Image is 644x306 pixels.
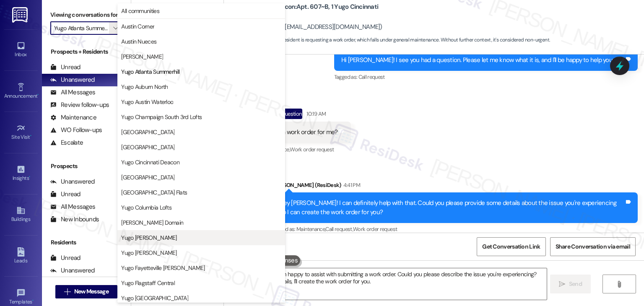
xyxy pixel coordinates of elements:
[37,92,39,98] span: •
[550,275,591,293] button: Send
[55,285,117,298] button: New Message
[121,218,183,227] span: [PERSON_NAME] Domain
[296,226,325,233] span: Maintenance ,
[12,7,29,23] img: ResiDesk Logo
[4,39,38,61] a: Inbox
[121,249,177,257] span: Yugo [PERSON_NAME]
[325,226,353,233] span: Call request ,
[228,23,382,31] div: [PERSON_NAME]. ([EMAIL_ADDRESS][DOMAIN_NAME])
[482,242,540,251] span: Get Conversation Link
[353,226,397,233] span: Work order request
[341,56,624,65] div: Hi [PERSON_NAME]! I see you had a question. Please let me know what it is, and I'll be happy to h...
[121,83,168,91] span: Yugo Auburn North
[550,237,636,256] button: Share Conversation via email
[121,128,174,136] span: [GEOGRAPHIC_DATA]
[121,294,188,302] span: Yugo [GEOGRAPHIC_DATA]
[232,268,546,300] textarea: Hi {{first_name}}! I'm happy to assist with submitting a work order. Could you please describe th...
[304,109,326,118] div: 10:19 AM
[54,21,109,35] input: All communities
[121,52,163,61] span: [PERSON_NAME]
[556,242,630,251] span: Share Conversation via email
[4,162,38,185] a: Insights •
[121,98,173,106] span: Yugo Austin Waterloo
[42,162,131,171] div: Prospects
[4,203,38,226] a: Buildings
[290,146,334,153] span: Work order request
[50,266,95,275] div: Unanswered
[280,109,303,119] div: Question
[228,3,396,21] b: Yugo Cincinnati Deacon: Apt. 607~B, 1 Yugo Cincinnati Deacon
[50,126,102,135] div: WO Follow-ups
[50,254,80,262] div: Unread
[244,128,338,137] div: Can you make a work order for me?
[121,203,171,212] span: Yugo Columbia Lofts
[121,233,177,242] span: Yugo [PERSON_NAME]
[74,287,109,296] span: New Message
[121,173,174,182] span: [GEOGRAPHIC_DATA]
[272,181,638,192] div: [PERSON_NAME] (ResiDesk)
[32,298,34,303] span: •
[121,279,175,287] span: Yugo Flagstaff Central
[50,88,95,97] div: All Messages
[358,73,385,80] span: Call request
[121,264,205,272] span: Yugo Fayetteville [PERSON_NAME]
[236,109,351,122] div: [PERSON_NAME]
[4,245,38,267] a: Leads
[50,202,95,211] div: All Messages
[50,190,80,199] div: Unread
[30,133,31,139] span: •
[4,121,38,144] a: Site Visit •
[279,199,624,217] div: Hey [PERSON_NAME]! I can definitely help with that. Could you please provide some details about t...
[50,177,95,186] div: Unanswered
[42,238,131,247] div: Residents
[64,288,70,295] i: 
[121,158,179,166] span: Yugo Cincinnati Deacon
[42,47,131,56] div: Prospects + Residents
[50,63,80,72] div: Unread
[113,25,118,31] i: 
[569,280,582,288] span: Send
[477,237,545,256] button: Get Conversation Link
[29,174,30,180] span: •
[121,22,154,31] span: Austin Corner
[334,71,638,83] div: Tagged as:
[121,188,187,197] span: [GEOGRAPHIC_DATA] Flats
[50,215,99,224] div: New Inbounds
[50,138,83,147] div: Escalate
[50,113,96,122] div: Maintenance
[121,143,174,151] span: [GEOGRAPHIC_DATA]
[236,143,351,156] div: Tagged as:
[272,223,638,235] div: Tagged as:
[121,67,179,76] span: Yugo Atlanta Summerhill
[228,36,550,44] span: : The resident is requesting a work order, which falls under general maintenance. Without further...
[121,7,159,15] span: All communities
[50,101,109,109] div: Review follow-ups
[50,75,95,84] div: Unanswered
[121,113,202,121] span: Yugo Champaign South 3rd Lofts
[121,37,156,46] span: Austin Nueces
[559,281,565,288] i: 
[50,8,122,21] label: Viewing conversations for
[341,181,360,189] div: 4:41 PM
[616,281,622,288] i: 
